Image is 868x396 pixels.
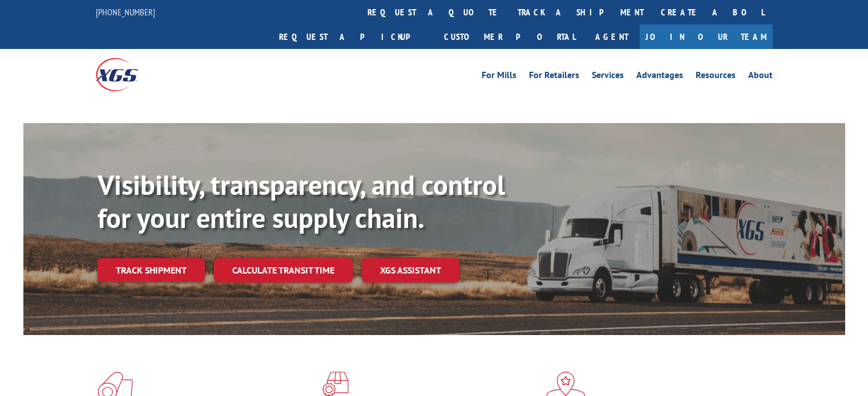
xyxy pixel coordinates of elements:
b: Visibility, transparency, and control for your entire supply chain. [98,167,505,235]
a: [PHONE_NUMBER] [96,6,155,18]
a: About [748,71,773,83]
a: Agent [584,25,640,49]
a: Services [592,71,624,83]
a: For Mills [482,71,516,83]
a: Advantages [636,71,683,83]
a: Track shipment [98,258,205,282]
a: Request a pickup [271,25,435,49]
a: Join Our Team [640,25,773,49]
a: Resources [696,71,736,83]
a: XGS ASSISTANT [362,258,459,283]
a: For Retailers [529,71,579,83]
a: Calculate transit time [214,258,353,283]
a: Customer Portal [435,25,584,49]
